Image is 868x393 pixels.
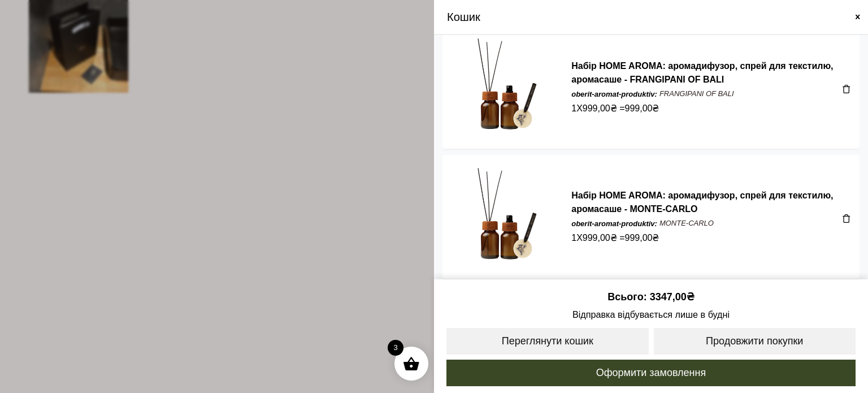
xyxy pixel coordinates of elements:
p: MONTE-CARLO [659,218,714,228]
div: X [571,102,836,115]
span: ₴ [652,231,659,245]
a: Набір HOME AROMA: аромадифузор, спрей для текстилю, аромасаше - FRANGIPANI OF BALI [571,61,833,84]
bdi: 999,00 [625,233,659,243]
span: ₴ [610,231,617,245]
span: Всього [607,291,649,303]
span: = [619,231,659,245]
bdi: 3347,00 [650,291,695,303]
span: Відправка відбувається лише в будні [445,308,857,321]
dt: oberit-aromat-produktiv: [571,218,657,230]
span: ₴ [652,102,659,115]
span: 1 [571,102,576,115]
bdi: 999,00 [583,103,617,113]
span: 3 [388,340,403,356]
span: Кошик [447,8,480,25]
dt: oberit-aromat-produktiv: [571,89,657,100]
div: X [571,231,836,245]
a: Оформити замовлення [445,359,857,387]
p: FRANGIPANI OF BALI [659,89,734,99]
bdi: 999,00 [583,233,617,243]
a: Переглянути кошик [445,327,650,356]
a: Набір HOME AROMA: аромадифузор, спрей для текстилю, аромасаше - MONTE-CARLO [571,191,833,214]
a: Продовжити покупки [653,327,857,356]
bdi: 999,00 [625,103,659,113]
span: 1 [571,231,576,245]
span: ₴ [687,291,695,303]
span: = [619,102,659,115]
span: ₴ [610,102,617,115]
